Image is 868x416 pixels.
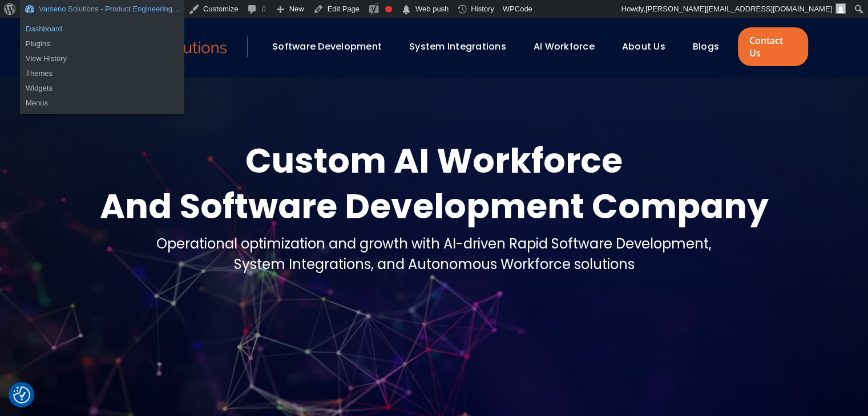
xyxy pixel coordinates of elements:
a: Blogs [693,40,719,53]
a: About Us [622,40,665,53]
ul: Varseno Solutions - Product Engineering… [20,63,184,114]
img: Revisit consent button [13,386,30,403]
span:  [401,2,412,18]
div: And Software Development Company [100,183,769,229]
a: Plugins [20,36,184,51]
div: AI Workforce [528,37,611,56]
div: Blogs [687,37,735,56]
div: Custom AI Workforce [100,138,769,183]
a: Themes [20,66,184,81]
span: [PERSON_NAME][EMAIL_ADDRESS][DOMAIN_NAME] [645,5,832,13]
div: Software Development [267,37,398,56]
div: System Integrations [403,37,522,56]
div: Needs improvement [385,6,392,13]
a: System Integrations [409,40,506,53]
a: Widgets [20,81,184,96]
a: Software Development [272,40,382,53]
a: Contact Us [738,27,808,66]
ul: Varseno Solutions - Product Engineering… [20,18,184,70]
a: Dashboard [20,22,184,36]
div: Operational optimization and growth with AI-driven Rapid Software Development, [156,234,712,254]
button: Cookie Settings [13,386,30,403]
div: System Integrations, and Autonomous Workforce solutions [156,254,712,275]
a: View History [20,51,184,66]
a: Menus [20,96,184,111]
a: AI Workforce [534,40,595,53]
div: About Us [616,37,681,56]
